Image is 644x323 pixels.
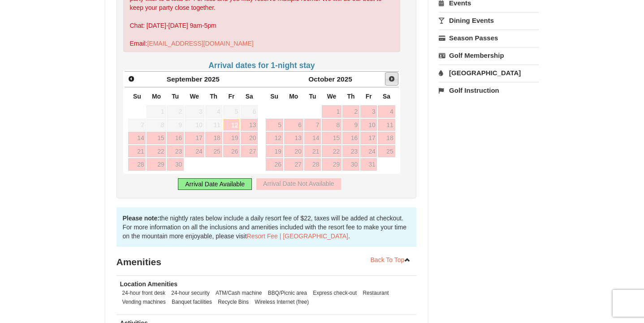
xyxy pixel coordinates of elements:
[169,289,212,297] li: 24-hour security
[342,105,359,118] a: 2
[152,93,161,100] span: Monday
[128,158,146,171] a: 28
[266,289,309,297] li: BBQ/Picnic area
[185,132,204,144] a: 17
[128,119,146,131] span: 7
[284,132,303,144] a: 13
[439,65,539,81] a: [GEOGRAPHIC_DATA]
[266,158,283,171] a: 26
[147,132,166,144] a: 15
[204,75,220,83] span: 2025
[147,145,166,158] a: 22
[246,93,253,100] span: Saturday
[342,132,359,144] a: 16
[311,289,359,297] li: Express check-out
[167,105,184,118] span: 2
[123,61,401,70] h4: Arrival dates for 1-night stay
[125,73,138,85] a: Prev
[309,93,316,100] span: Tuesday
[439,82,539,99] a: Golf Instruction
[167,158,184,171] a: 30
[205,132,222,144] a: 18
[327,93,337,100] span: Wednesday
[347,93,354,100] span: Thursday
[337,75,352,83] span: 2025
[360,105,377,118] a: 3
[304,119,321,131] a: 7
[342,158,359,171] a: 30
[247,233,348,240] a: Resort Fee | [GEOGRAPHIC_DATA]
[378,132,395,144] a: 18
[322,158,341,171] a: 29
[366,93,372,100] span: Friday
[133,93,141,100] span: Sunday
[241,145,258,158] a: 27
[360,158,377,171] a: 31
[388,75,395,82] span: Next
[190,93,199,100] span: Wednesday
[205,119,222,131] span: 11
[228,93,234,100] span: Friday
[322,119,341,131] a: 8
[223,145,240,158] a: 26
[216,297,251,306] li: Recycle Bins
[241,105,258,118] span: 6
[120,280,178,288] strong: Location Amenities
[167,145,184,158] a: 23
[167,119,184,131] span: 9
[256,178,341,190] div: Arrival Date Not Available
[147,40,253,47] a: [EMAIL_ADDRESS][DOMAIN_NAME]
[185,119,204,131] span: 10
[342,145,359,158] a: 23
[167,132,184,144] a: 16
[284,145,303,158] a: 20
[210,93,217,100] span: Thursday
[378,105,395,118] a: 4
[172,93,179,100] span: Tuesday
[128,145,146,158] a: 21
[169,297,214,306] li: Banquet facilities
[241,119,258,131] a: 13
[167,75,203,83] span: September
[439,47,539,64] a: Golf Membership
[213,289,264,297] li: ATM/Cash machine
[223,119,240,131] a: 12
[252,297,311,306] li: Wireless Internet (free)
[205,145,222,158] a: 25
[360,145,377,158] a: 24
[147,105,166,118] span: 1
[270,93,278,100] span: Sunday
[128,75,135,82] span: Prev
[289,93,298,100] span: Monday
[117,207,417,247] div: the nightly rates below include a daily resort fee of $22, taxes will be added at checkout. For m...
[378,145,395,158] a: 25
[120,289,168,297] li: 24-hour front desk
[385,72,398,86] a: Next
[120,297,168,306] li: Vending machines
[378,119,395,131] a: 11
[185,145,204,158] a: 24
[284,158,303,171] a: 27
[360,119,377,131] a: 10
[322,105,341,118] a: 1
[117,253,417,271] h3: Amenities
[308,75,335,83] span: October
[360,289,391,297] li: Restaurant
[439,12,539,29] a: Dining Events
[147,119,166,131] span: 8
[178,178,252,190] div: Arrival Date Available
[284,119,303,131] a: 6
[439,30,539,46] a: Season Passes
[304,145,321,158] a: 21
[322,132,341,144] a: 15
[266,132,283,144] a: 12
[360,132,377,144] a: 17
[365,253,417,267] a: Back To Top
[304,158,321,171] a: 28
[123,215,160,222] strong: Please note:
[185,105,204,118] span: 3
[223,105,240,118] span: 5
[383,93,390,100] span: Saturday
[266,119,283,131] a: 5
[322,145,341,158] a: 22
